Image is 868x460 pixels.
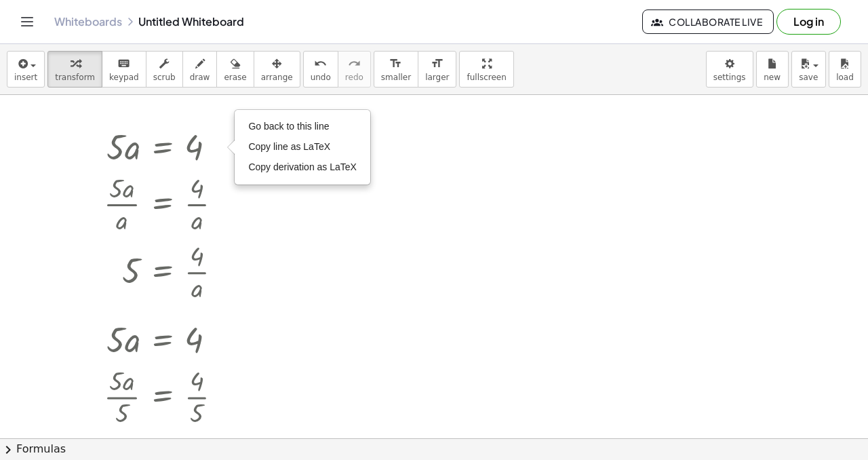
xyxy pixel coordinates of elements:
span: undo [311,73,331,82]
button: Collaborate Live [642,9,774,34]
span: keypad [109,73,139,82]
button: save [791,51,826,88]
span: transform [55,73,95,82]
span: Collaborate Live [654,16,762,28]
button: draw [182,51,218,88]
span: redo [345,73,363,82]
span: settings [713,73,746,82]
i: redo [348,56,361,72]
span: scrub [153,73,176,82]
span: Copy line as LaTeX [248,141,330,152]
button: Log in [776,9,841,35]
i: format_size [389,56,402,72]
a: Whiteboards [54,15,122,28]
button: erase [216,51,254,88]
button: fullscreen [459,51,513,88]
button: keyboardkeypad [102,51,146,88]
span: smaller [381,73,411,82]
button: insert [7,51,45,88]
span: fullscreen [467,73,506,82]
button: undoundo [303,51,338,88]
span: load [836,73,854,82]
button: scrub [146,51,183,88]
button: redoredo [338,51,371,88]
span: Go back to this line [248,121,329,132]
span: Copy derivation as LaTeX [248,161,357,172]
i: keyboard [117,56,130,72]
span: draw [190,73,210,82]
i: undo [314,56,327,72]
i: format_size [431,56,443,72]
span: arrange [261,73,293,82]
span: insert [14,73,37,82]
button: format_sizesmaller [374,51,418,88]
button: format_sizelarger [418,51,456,88]
span: larger [425,73,449,82]
span: save [799,73,818,82]
button: Toggle navigation [16,11,38,33]
button: arrange [254,51,300,88]
span: erase [224,73,246,82]
button: new [756,51,789,88]
span: new [764,73,781,82]
button: load [829,51,861,88]
button: transform [47,51,102,88]
button: settings [706,51,753,88]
